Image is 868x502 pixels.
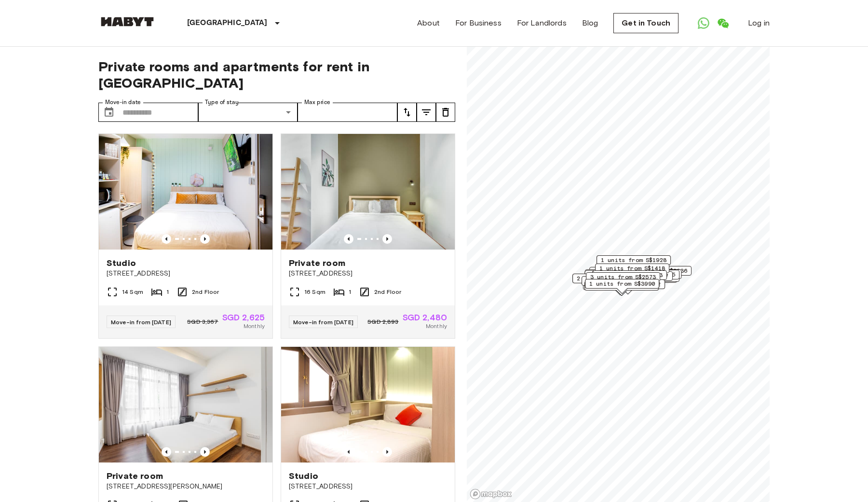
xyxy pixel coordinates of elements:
[584,270,662,285] div: Map marker
[517,17,567,29] a: For Landlords
[382,447,392,457] button: Previous image
[597,271,663,279] span: 1 units from S$2363
[599,264,665,273] span: 1 units from S$1418
[604,269,681,284] div: Map marker
[585,279,659,294] div: Map marker
[222,313,265,322] span: SGD 2,625
[162,234,171,244] button: Previous image
[122,288,143,296] span: 14 Sqm
[374,288,401,296] span: 2nd Floor
[617,266,692,281] div: Map marker
[367,317,398,326] span: SGD 2,893
[281,133,455,339] a: Marketing picture of unit SG-01-021-008-01Previous imagePrevious imagePrivate room[STREET_ADDRESS...
[585,269,659,284] div: Map marker
[598,271,673,286] div: Map marker
[470,489,512,500] a: Mapbox logo
[586,272,660,287] div: Map marker
[192,288,219,296] span: 2nd Floor
[397,103,417,122] button: tune
[304,288,325,296] span: 16 Sqm
[436,103,455,122] button: tune
[589,279,655,288] span: 1 units from S$3990
[205,98,239,106] label: Type of stay
[597,255,671,270] div: Map marker
[107,470,163,482] span: Private room
[403,313,447,322] span: SGD 2,480
[589,270,655,278] span: 3 units from S$1764
[99,134,272,250] img: Marketing picture of unit SG-01-111-002-001
[200,447,210,457] button: Previous image
[344,234,353,244] button: Previous image
[592,270,666,285] div: Map marker
[289,470,318,482] span: Studio
[200,234,210,244] button: Previous image
[187,17,268,29] p: [GEOGRAPHIC_DATA]
[289,269,447,278] span: [STREET_ADDRESS]
[162,447,171,457] button: Previous image
[107,257,136,269] span: Studio
[98,133,273,339] a: Marketing picture of unit SG-01-111-002-001Previous imagePrevious imageStudio[STREET_ADDRESS]14 S...
[293,318,353,326] span: Move-in from [DATE]
[426,322,447,330] span: Monthly
[417,103,436,122] button: tune
[713,13,732,33] a: Open WeChat
[582,17,598,29] a: Blog
[349,288,351,296] span: 1
[344,447,353,457] button: Previous image
[455,17,502,29] a: For Business
[111,318,171,326] span: Move-in from [DATE]
[187,317,218,326] span: SGD 3,367
[748,17,770,29] a: Log in
[289,482,447,491] span: [STREET_ADDRESS]
[244,322,265,330] span: Monthly
[589,267,664,282] div: Map marker
[281,134,455,250] img: Marketing picture of unit SG-01-021-008-01
[572,274,647,289] div: Map marker
[613,13,678,33] a: Get in Touch
[694,13,713,33] a: Open WhatsApp
[622,266,687,275] span: 3 units from S$2036
[577,274,642,283] span: 2 units from S$2273
[605,270,679,285] div: Map marker
[107,482,265,491] span: [STREET_ADDRESS][PERSON_NAME]
[98,17,156,26] img: Habyt
[593,270,667,285] div: Map marker
[595,264,669,278] div: Map marker
[289,257,345,269] span: Private room
[98,58,455,91] span: Private rooms and apartments for rent in [GEOGRAPHIC_DATA]
[590,273,656,281] span: 3 units from S$2573
[417,17,440,29] a: About
[99,103,119,122] button: Choose date
[99,347,272,462] img: Marketing picture of unit SG-01-003-008-01
[591,279,665,294] div: Map marker
[601,256,666,264] span: 1 units from S$1928
[281,347,455,462] img: Marketing picture of unit SG-01-111-006-001
[589,271,658,279] span: 14 units from S$2348
[107,269,265,278] span: [STREET_ADDRESS]
[584,281,659,296] div: Map marker
[594,267,659,276] span: 2 units from S$2940
[582,276,656,291] div: Map marker
[304,98,330,106] label: Max price
[105,98,141,106] label: Move-in date
[382,234,392,244] button: Previous image
[610,270,675,279] span: 1 units from S$1715
[166,288,169,296] span: 1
